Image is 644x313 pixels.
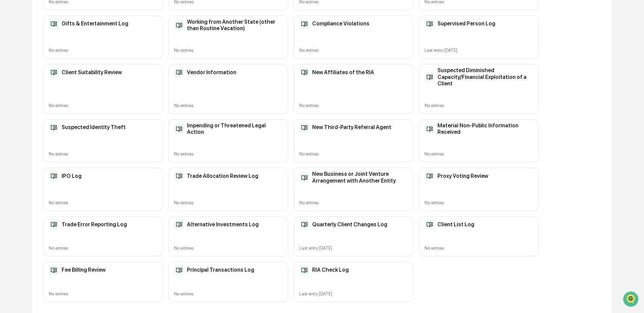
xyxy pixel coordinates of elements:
[7,52,19,64] img: 1746055101610-c473b297-6a78-478c-a979-82029cc54cd1
[425,72,435,82] img: Compliance Log Table Icon
[49,151,157,156] div: No entries
[299,220,309,230] img: Compliance Log Table Icon
[299,265,309,275] img: Compliance Log Table Icon
[46,83,87,95] a: 🗄️Attestations
[299,246,408,251] div: Last entry [DATE]
[299,172,309,183] img: Compliance Log Table Icon
[174,67,184,77] img: Compliance Log Table Icon
[49,200,157,205] div: No entries
[48,114,82,120] a: Powered byPylon
[299,19,309,29] img: Compliance Log Table Icon
[49,171,59,181] img: Compliance Log Table Icon
[23,59,86,64] div: We're available if you need us!
[115,54,123,62] button: Start new chat
[62,20,128,27] h2: Gifts & Entertainment Log
[56,85,84,92] span: Attestations
[437,20,495,27] h2: Supervised Person Log
[174,103,282,108] div: No entries
[174,246,282,251] div: No entries
[425,48,533,53] div: Last entry [DATE]
[62,221,127,228] h2: Trade Error Reporting Log
[187,267,254,273] h2: Principal Transactions Log
[4,96,45,108] a: 🔎Data Lookup
[425,124,435,134] img: Compliance Log Table Icon
[437,67,533,87] h2: Suspected Diminished Capacity/Financial Exploitation of a Client
[49,246,157,251] div: No entries
[425,19,435,29] img: Compliance Log Table Icon
[437,173,488,179] h2: Proxy Voting Review
[62,124,126,130] h2: Suspected Identity Theft
[425,171,435,181] img: Compliance Log Table Icon
[49,67,59,77] img: Compliance Log Table Icon
[437,221,474,228] h2: Client List Log
[299,122,309,132] img: Compliance Log Table Icon
[299,67,309,77] img: Compliance Log Table Icon
[187,69,236,76] h2: Vendor Information
[425,200,533,205] div: No entries
[312,124,391,130] h2: New Third-Party Referral Agent
[174,48,282,53] div: No entries
[187,122,282,135] h2: Impending or Threatened Legal Action
[14,98,43,105] span: Data Lookup
[14,85,44,92] span: Preclearance
[49,19,59,29] img: Compliance Log Table Icon
[312,69,374,76] h2: New Affiliates of the RIA
[425,103,533,108] div: No entries
[174,20,184,30] img: Compliance Log Table Icon
[299,200,408,205] div: No entries
[187,19,282,32] h2: Working from Another State (other than Routine Vacation)
[174,265,184,275] img: Compliance Log Table Icon
[49,86,55,91] div: 🗄️
[49,103,157,108] div: No entries
[425,151,533,156] div: No entries
[174,124,184,134] img: Compliance Log Table Icon
[23,52,111,59] div: Start new chat
[299,291,408,296] div: Last entry [DATE]
[622,291,641,309] iframe: Open customer support
[312,221,387,228] h2: Quarterly Client Changes Log
[7,99,12,104] div: 🔎
[425,246,533,251] div: No entries
[174,200,282,205] div: No entries
[312,20,369,27] h2: Compliance Violations
[174,171,184,181] img: Compliance Log Table Icon
[49,291,157,296] div: No entries
[437,122,533,135] h2: Material Non-Public Information Received
[312,267,349,273] h2: RIA Check Log
[187,173,258,179] h2: Trade Allocation Review Log
[187,221,259,228] h2: Alternative Investments Log
[299,103,408,108] div: No entries
[299,48,408,53] div: No entries
[49,48,157,53] div: No entries
[62,69,122,76] h2: Client Suitability Review
[67,115,82,120] span: Pylon
[62,173,82,179] h2: IPO Log
[49,122,59,132] img: Compliance Log Table Icon
[174,220,184,230] img: Compliance Log Table Icon
[49,265,59,275] img: Compliance Log Table Icon
[174,151,282,156] div: No entries
[174,291,282,296] div: No entries
[425,220,435,230] img: Compliance Log Table Icon
[4,83,46,95] a: 🖐️Preclearance
[49,220,59,230] img: Compliance Log Table Icon
[7,14,123,25] p: How can we help?
[312,171,408,184] h2: New Business or Joint Venture Arrangement with Another Entity
[299,151,408,156] div: No entries
[62,267,106,273] h2: Fee Billing Review
[7,86,12,91] div: 🖐️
